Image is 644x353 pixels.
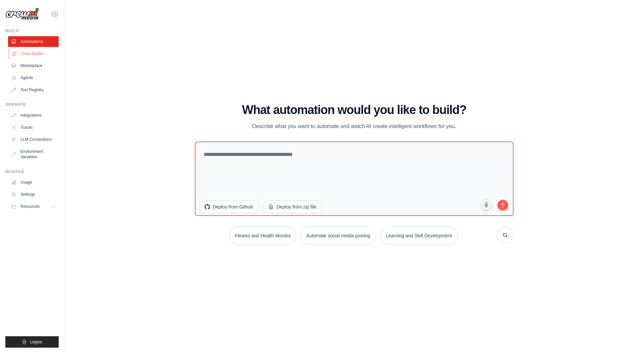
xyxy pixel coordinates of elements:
a: Agents [8,72,59,83]
img: Logo [5,8,39,20]
a: Marketplace [8,60,59,71]
a: Crew Studio [9,48,59,59]
a: LLM Connections [8,134,59,145]
span: Logout [30,339,42,345]
a: Traces [8,122,59,133]
button: Learning and Skill Development [380,227,458,245]
h1: What automation would you like to build? [195,103,514,117]
p: Describe what you want to automate and watch AI create intelligent workflows for you. [241,122,467,131]
div: Manage [5,169,59,174]
a: Integrations [8,110,59,121]
iframe: Chat Widget [610,321,644,353]
button: Resources [8,201,59,212]
div: Operate [5,102,59,107]
button: Deploy from Github [199,200,259,213]
button: Logout [5,336,59,348]
button: Automate social media posting [301,227,376,245]
button: Fitness and Health Monitor [229,227,297,245]
a: Environment Variables [8,146,59,162]
a: Settings [8,189,59,200]
button: Deploy from zip file [263,200,322,213]
span: Resources [20,204,40,209]
a: Automations [8,36,59,47]
a: Usage [8,177,59,188]
div: Build [5,28,59,34]
a: Tool Registry [8,84,59,95]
